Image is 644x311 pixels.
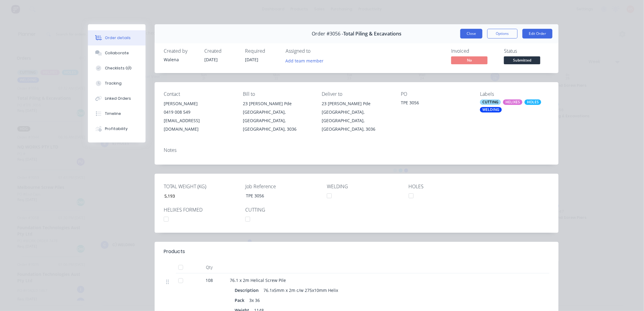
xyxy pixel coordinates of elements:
[522,29,552,38] button: Edit Order
[487,29,518,38] button: Options
[460,29,482,38] button: Close
[504,56,540,65] button: Submitted
[88,76,146,91] button: Tracking
[164,248,185,255] div: Products
[105,126,128,132] div: Profitability
[322,99,391,133] div: 23 [PERSON_NAME] Pde[GEOGRAPHIC_DATA], [GEOGRAPHIC_DATA], [GEOGRAPHIC_DATA], 3036
[241,191,317,200] div: TPE 3056
[105,50,129,56] div: Collaborate
[245,57,258,62] span: [DATE]
[327,183,403,190] label: WELDING
[191,261,227,273] div: Qty
[243,108,312,133] div: [GEOGRAPHIC_DATA], [GEOGRAPHIC_DATA], [GEOGRAPHIC_DATA], 3036
[230,277,286,283] span: 76.1 x 2m Helical Screw Pile
[164,108,233,116] div: 0419 008 549
[245,183,321,190] label: Job Reference
[525,99,541,105] div: HOLES
[164,48,197,54] div: Created by
[245,206,321,213] label: CUTTING
[282,56,327,65] button: Add team member
[164,91,233,97] div: Contact
[243,99,312,108] div: 23 [PERSON_NAME] Pde
[409,183,485,190] label: HOLES
[480,107,502,112] div: WELDING
[164,99,233,108] div: [PERSON_NAME]
[206,277,213,283] span: 108
[164,99,233,133] div: [PERSON_NAME]0419 008 549[EMAIL_ADDRESS][DOMAIN_NAME]
[164,116,233,133] div: [EMAIL_ADDRESS][DOMAIN_NAME]
[159,191,240,200] input: Enter number...
[235,286,261,295] div: Description
[401,99,470,108] div: TPE 3056
[164,147,549,153] div: Notes
[322,99,391,108] div: 23 [PERSON_NAME] Pde
[88,106,146,121] button: Timeline
[164,56,197,63] div: Walena
[105,65,132,71] div: Checklists 0/0
[88,121,146,136] button: Profitability
[504,56,540,64] span: Submitted
[243,99,312,133] div: 23 [PERSON_NAME] Pde[GEOGRAPHIC_DATA], [GEOGRAPHIC_DATA], [GEOGRAPHIC_DATA], 3036
[204,48,238,54] div: Created
[88,30,146,45] button: Order details
[245,48,278,54] div: Required
[322,91,391,97] div: Deliver to
[243,91,312,97] div: Bill to
[343,31,401,37] span: Total Piling & Excavations
[105,96,131,101] div: Linked Orders
[247,296,262,305] div: 3x 36
[451,48,497,54] div: Invoiced
[88,61,146,76] button: Checklists 0/0
[503,99,522,105] div: HELIXES
[322,108,391,133] div: [GEOGRAPHIC_DATA], [GEOGRAPHIC_DATA], [GEOGRAPHIC_DATA], 3036
[164,206,240,213] label: HELIXES FORMED
[401,91,470,97] div: PO
[88,91,146,106] button: Linked Orders
[105,35,131,41] div: Order details
[286,48,346,54] div: Assigned to
[286,56,327,65] button: Add team member
[480,91,549,97] div: Labels
[480,99,501,105] div: CUTTING
[235,296,247,305] div: Pack
[105,111,121,116] div: Timeline
[204,57,218,62] span: [DATE]
[164,183,240,190] label: TOTAL WEIGHT (KG)
[312,31,343,37] span: Order #3056 -
[105,81,122,86] div: Tracking
[88,45,146,61] button: Collaborate
[261,286,340,295] div: 76.1x5mm x 2m c/w 275x10mm Helix
[504,48,549,54] div: Status
[451,56,488,64] span: No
